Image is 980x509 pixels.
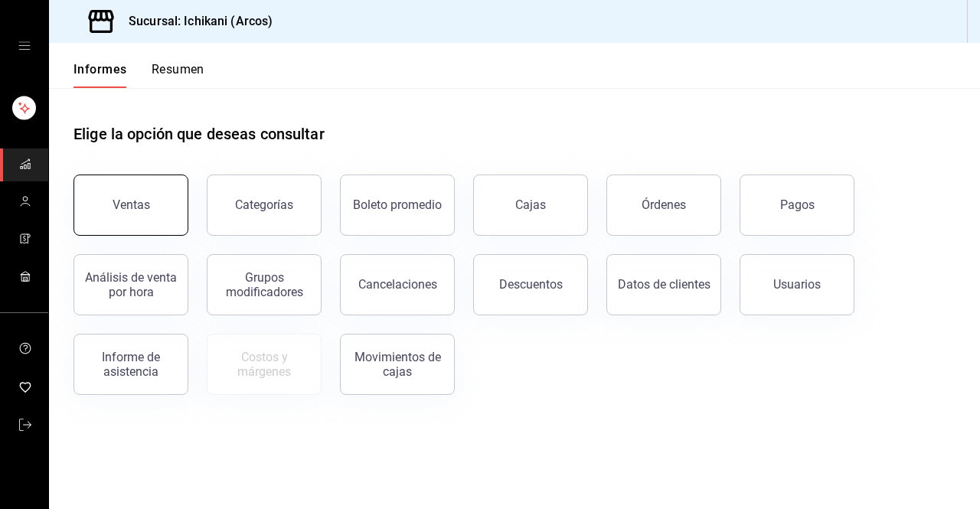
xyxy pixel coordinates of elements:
button: cajón abierto [18,40,31,52]
button: Datos de clientes [606,254,721,315]
font: Informes [73,62,127,77]
font: Ventas [113,197,150,212]
font: Grupos modificadores [226,270,303,299]
font: Boleto promedio [353,197,442,212]
font: Movimientos de cajas [354,350,441,379]
font: Análisis de venta por hora [85,270,177,299]
font: Informe de asistencia [102,350,160,379]
button: Movimientos de cajas [340,334,455,395]
font: Elige la opción que deseas consultar [73,125,325,143]
button: Informe de asistencia [73,334,188,395]
button: Grupos modificadores [207,254,322,315]
font: Costos y márgenes [237,350,291,379]
button: Cajas [473,175,588,236]
button: Contrata inventarios para ver este informe [207,334,322,395]
div: pestañas de navegación [73,61,204,88]
font: Pagos [780,197,815,212]
button: Categorías [207,175,322,236]
button: Boleto promedio [340,175,455,236]
button: Descuentos [473,254,588,315]
button: Análisis de venta por hora [73,254,188,315]
font: Usuarios [773,277,821,292]
button: Pagos [740,175,854,236]
font: Órdenes [642,197,686,212]
font: Cancelaciones [358,277,437,292]
font: Categorías [235,197,293,212]
button: Usuarios [740,254,854,315]
button: Cancelaciones [340,254,455,315]
font: Sucursal: Ichikani (Arcos) [129,14,273,28]
font: Datos de clientes [618,277,710,292]
button: Ventas [73,175,188,236]
font: Cajas [515,197,546,212]
font: Descuentos [499,277,563,292]
button: Órdenes [606,175,721,236]
font: Resumen [152,62,204,77]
